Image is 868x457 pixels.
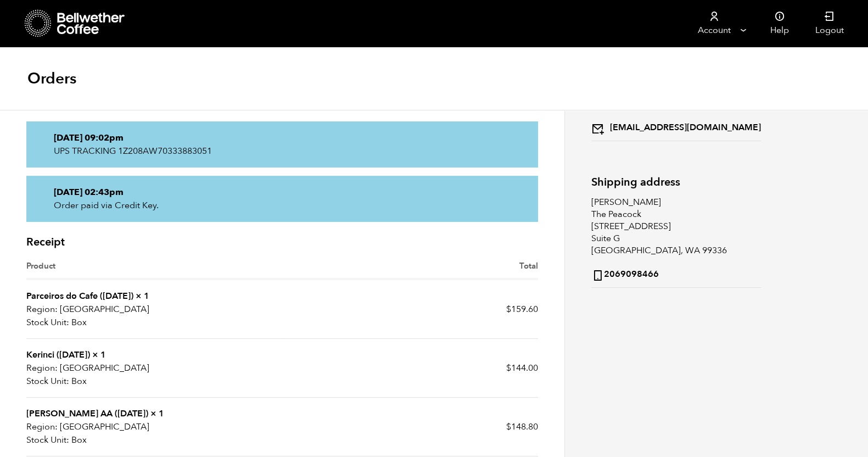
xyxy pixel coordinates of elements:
strong: Region: [26,361,58,375]
span: $ [506,421,511,433]
bdi: 148.80 [506,421,538,433]
strong: 2069098466 [591,266,659,282]
strong: Stock Unit: [26,375,69,388]
h2: Shipping address [591,176,761,188]
strong: Region: [26,303,58,316]
h2: Order updates [26,97,538,110]
p: Box [26,316,282,329]
p: Box [26,433,282,447]
p: [GEOGRAPHIC_DATA] [26,420,282,433]
span: $ [506,303,511,315]
address: [PERSON_NAME] The Peacock [STREET_ADDRESS] Suite G [GEOGRAPHIC_DATA], WA 99336 [591,196,761,288]
strong: × 1 [136,290,149,302]
p: [DATE] 09:02pm [54,131,511,144]
bdi: 144.00 [506,362,538,374]
p: [GEOGRAPHIC_DATA] [26,361,282,375]
a: Kerinci ([DATE]) [26,349,90,361]
strong: Stock Unit: [26,316,69,329]
th: Product [26,260,282,280]
strong: × 1 [92,349,106,361]
strong: Stock Unit: [26,433,69,447]
p: [DATE] 02:43pm [54,186,511,199]
strong: Region: [26,420,58,433]
p: [GEOGRAPHIC_DATA] [26,303,282,316]
span: $ [506,362,511,374]
p: Order paid via Credit Key. [54,199,511,212]
p: Box [26,375,282,388]
h1: Orders [27,69,76,88]
bdi: 159.60 [506,303,538,315]
a: Parceiros do Cafe ([DATE]) [26,290,133,302]
th: Total [282,260,538,280]
strong: [EMAIL_ADDRESS][DOMAIN_NAME] [591,119,761,135]
a: [PERSON_NAME] AA ([DATE]) [26,408,148,420]
h2: Receipt [26,236,538,249]
strong: × 1 [150,408,164,420]
p: UPS TRACKING 1Z208AW70333883051 [54,144,511,158]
